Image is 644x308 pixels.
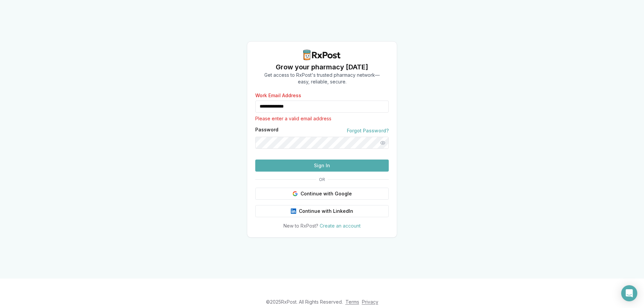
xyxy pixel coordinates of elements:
[345,299,359,305] a: Terms
[255,93,389,98] label: Work Email Address
[362,299,378,305] a: Privacy
[320,223,361,229] a: Create an account
[283,223,318,229] span: New to RxPost?
[291,208,296,214] img: LinkedIn
[347,127,389,134] a: Forgot Password?
[264,62,380,72] h1: Grow your pharmacy [DATE]
[621,285,637,301] div: Open Intercom Messenger
[301,50,343,60] img: RxPost Logo
[255,115,389,122] p: Please enter a valid email address
[255,205,389,217] button: Continue with LinkedIn
[316,177,328,182] span: OR
[264,72,380,85] p: Get access to RxPost's trusted pharmacy network— easy, reliable, secure.
[255,188,389,200] button: Continue with Google
[377,137,389,149] button: Show password
[292,191,298,196] img: Google
[255,127,278,134] label: Password
[255,160,389,172] button: Sign In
